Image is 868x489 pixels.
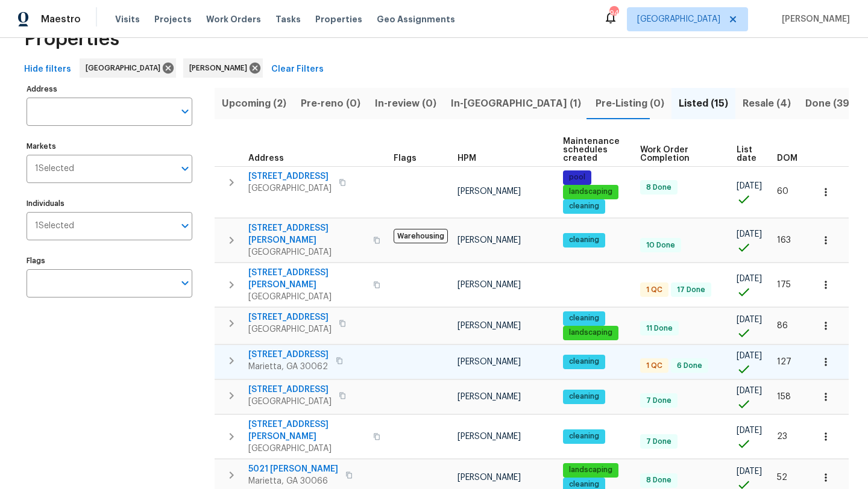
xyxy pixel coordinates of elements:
span: [DATE] [737,387,762,395]
div: [GEOGRAPHIC_DATA] [80,58,176,78]
span: Properties [24,33,119,45]
span: Resale (4) [743,95,791,112]
span: [DATE] [737,275,762,283]
span: [PERSON_NAME] [458,473,521,482]
button: Open [177,103,193,120]
div: [PERSON_NAME] [183,58,263,78]
span: [PERSON_NAME] [458,281,521,289]
span: [PERSON_NAME] [458,393,521,401]
span: 5021 [PERSON_NAME] [248,463,338,475]
span: 158 [777,393,791,401]
span: 8 Done [641,182,676,193]
span: [DATE] [737,467,762,476]
span: [STREET_ADDRESS][PERSON_NAME] [248,222,366,246]
span: [DATE] [737,230,762,238]
span: 6 Done [672,361,707,371]
span: Upcoming (2) [222,95,286,112]
span: [STREET_ADDRESS][PERSON_NAME] [248,267,366,291]
span: [GEOGRAPHIC_DATA] [248,291,366,303]
label: Markets [27,143,192,150]
span: 60 [777,187,788,196]
span: cleaning [564,357,604,367]
span: 10 Done [641,240,680,251]
label: Flags [27,257,192,264]
span: 1 Selected [35,221,74,231]
span: 1 QC [641,285,667,295]
button: Hide filters [19,58,76,81]
span: Projects [154,13,192,25]
button: Open [177,160,193,177]
span: [GEOGRAPHIC_DATA] [248,396,332,408]
span: [GEOGRAPHIC_DATA] [86,62,165,74]
span: Geo Assignments [377,13,455,25]
span: Address [248,154,284,163]
span: cleaning [564,235,604,245]
span: 23 [777,432,787,441]
span: 1 QC [641,361,667,371]
span: Maestro [41,13,81,25]
span: Work Orders [206,13,261,25]
span: 86 [777,322,788,330]
span: 7 Done [641,437,676,447]
span: [DATE] [737,316,762,324]
span: [STREET_ADDRESS][PERSON_NAME] [248,419,366,443]
span: cleaning [564,201,604,211]
span: 1 Selected [35,164,74,174]
span: Pre-Listing (0) [596,95,664,112]
span: [GEOGRAPHIC_DATA] [248,323,332,335]
span: [STREET_ADDRESS] [248,311,332,323]
span: [PERSON_NAME] [458,236,521,244]
span: Pre-reno (0) [301,95,360,112]
span: Work Order Completion [640,146,716,163]
span: Properties [315,13,362,25]
span: pool [564,172,590,182]
button: Open [177,275,193,291]
span: Clear Filters [271,62,324,77]
span: [PERSON_NAME] [458,432,521,441]
span: landscaping [564,465,617,475]
span: [STREET_ADDRESS] [248,384,332,396]
span: [PERSON_NAME] [458,358,521,366]
span: List date [737,146,756,163]
span: [STREET_ADDRESS] [248,170,332,182]
span: landscaping [564,187,617,197]
span: landscaping [564,328,617,338]
span: cleaning [564,313,604,323]
button: Clear Filters [266,58,329,81]
span: [GEOGRAPHIC_DATA] [248,246,366,258]
span: cleaning [564,391,604,402]
span: [PERSON_NAME] [189,62,252,74]
span: Flags [394,154,417,163]
span: 7 Done [641,396,676,406]
span: [GEOGRAPHIC_DATA] [248,443,366,455]
button: Open [177,217,193,234]
span: 127 [777,358,791,366]
label: Address [27,86,192,93]
span: [DATE] [737,352,762,360]
span: Marietta, GA 30066 [248,475,338,487]
span: Maintenance schedules created [563,137,620,163]
span: DOM [777,154,797,163]
span: 52 [777,473,787,482]
span: Visits [115,13,140,25]
span: 175 [777,281,791,289]
span: Listed (15) [679,95,728,112]
span: [PERSON_NAME] [458,187,521,196]
span: In-[GEOGRAPHIC_DATA] (1) [451,95,581,112]
span: [DATE] [737,426,762,435]
label: Individuals [27,200,192,207]
span: 17 Done [672,285,710,295]
span: [GEOGRAPHIC_DATA] [248,182,332,195]
span: HPM [458,154,476,163]
span: 11 Done [641,323,678,334]
span: 8 Done [641,475,676,485]
span: Marietta, GA 30062 [248,361,329,373]
span: Warehousing [394,229,448,243]
span: [DATE] [737,182,762,190]
span: Done (39) [805,95,853,112]
span: [PERSON_NAME] [458,322,521,330]
span: [STREET_ADDRESS] [248,349,329,361]
span: [PERSON_NAME] [777,13,850,25]
span: cleaning [564,431,604,441]
span: Hide filters [24,62,71,77]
